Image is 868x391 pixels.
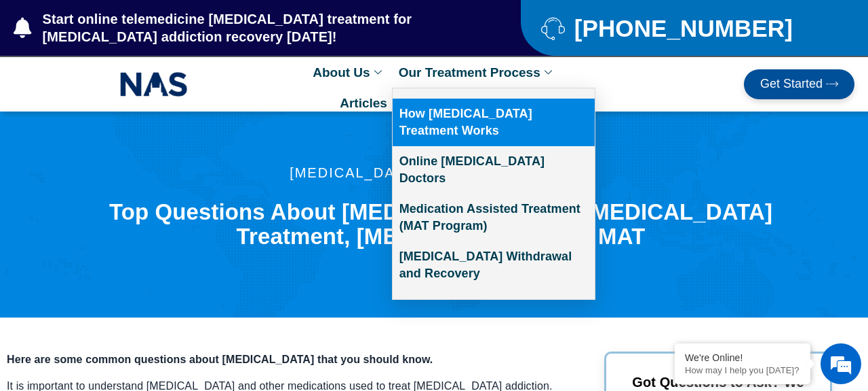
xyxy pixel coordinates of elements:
a: Medication Assisted Treatment (MAT Program) [393,194,595,241]
span: [PHONE_NUMBER] [571,20,793,37]
a: Online [MEDICAL_DATA] Doctors [393,146,595,194]
div: Chat with us now [91,71,248,89]
textarea: Type your message and hit 'Enter' [7,253,258,301]
p: [MEDICAL_DATA] Common Questions [83,166,798,180]
a: About Us [306,57,391,88]
div: Minimize live chat window [222,7,255,39]
p: How may I help you today? [685,365,800,375]
a: [MEDICAL_DATA] Withdrawal and Recovery [393,241,595,289]
span: We're online! [79,112,187,250]
span: Start online telemedicine [MEDICAL_DATA] treatment for [MEDICAL_DATA] addiction recovery [DATE]! [39,10,467,46]
span: Get Started [760,78,823,91]
div: We're Online! [685,352,800,363]
a: Articles [333,88,394,118]
a: [PHONE_NUMBER] [541,16,834,40]
a: How [MEDICAL_DATA] Treatment Works [393,99,595,146]
h1: Top Questions About [MEDICAL_DATA] and [MEDICAL_DATA] Treatment, [MEDICAL_DATA] and MAT [83,200,798,250]
div: Navigation go back [15,70,35,90]
a: Get Started [744,69,854,99]
a: Start online telemedicine [MEDICAL_DATA] treatment for [MEDICAL_DATA] addiction recovery [DATE]! [14,10,467,46]
img: NAS_email_signature-removebg-preview.png [120,69,188,100]
strong: Here are some common questions about [MEDICAL_DATA] that you should know. [7,354,433,365]
a: Our Treatment Process [392,57,562,88]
